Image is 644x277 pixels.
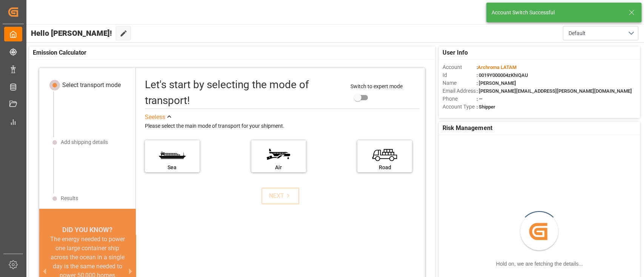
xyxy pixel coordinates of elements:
[443,124,492,133] span: Risk Management
[476,64,516,70] span: :
[350,83,403,89] span: Switch to expert mode
[62,81,121,90] div: Select transport mode
[269,191,292,200] div: NEXT
[443,63,476,71] span: Account
[569,29,586,37] span: Default
[149,164,196,171] div: Sea
[145,77,343,109] div: Let's start by selecting the mode of transport!
[496,260,583,268] div: Hold on, we are fetching the details...
[255,164,302,171] div: Air
[443,48,468,57] span: User Info
[61,194,78,202] div: Results
[492,9,621,17] div: Account Switch Successful
[33,48,86,57] span: Emission Calculator
[443,79,476,87] span: Name
[443,87,476,95] span: Email Address
[443,71,476,79] span: Id
[563,26,638,40] button: open menu
[31,26,112,40] span: Hello [PERSON_NAME]!
[443,95,476,103] span: Phone
[261,188,299,204] button: NEXT
[61,138,108,146] div: Add shipping details
[145,113,165,122] div: See less
[361,164,408,171] div: Road
[443,103,476,111] span: Account Type
[476,80,516,86] span: : [PERSON_NAME]
[39,225,136,235] div: DID YOU KNOW?
[478,64,516,70] span: Archroma LATAM
[476,88,632,94] span: : [PERSON_NAME][EMAIL_ADDRESS][PERSON_NAME][DOMAIN_NAME]
[476,96,483,102] span: : —
[145,122,420,131] div: Please select the main mode of transport for your shipment.
[476,104,495,110] span: : Shipper
[476,72,528,78] span: : 0019Y000004zKhIQAU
